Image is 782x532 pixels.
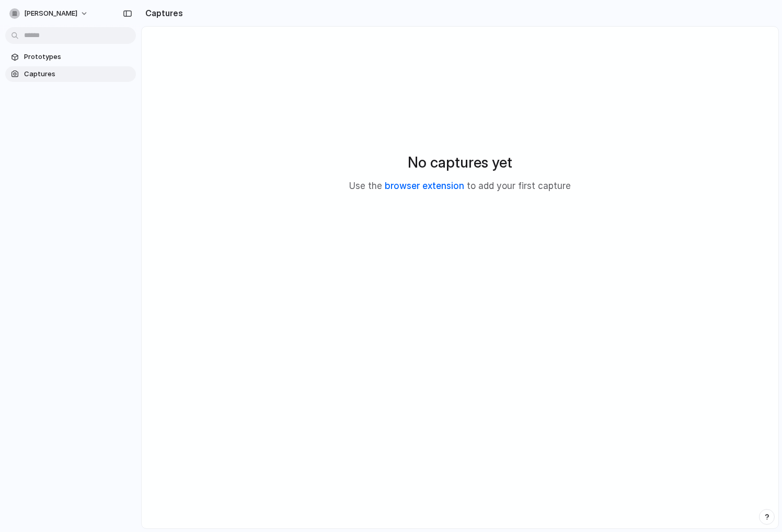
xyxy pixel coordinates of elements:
button: [PERSON_NAME] [5,5,94,22]
span: [PERSON_NAME] [24,8,77,19]
h2: Captures [141,7,183,19]
a: Captures [5,66,136,82]
span: Captures [24,69,132,79]
span: Prototypes [24,52,132,62]
p: Use the to add your first capture [349,180,571,193]
a: browser extension [385,181,464,191]
a: Prototypes [5,49,136,65]
h2: No captures yet [408,151,512,173]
